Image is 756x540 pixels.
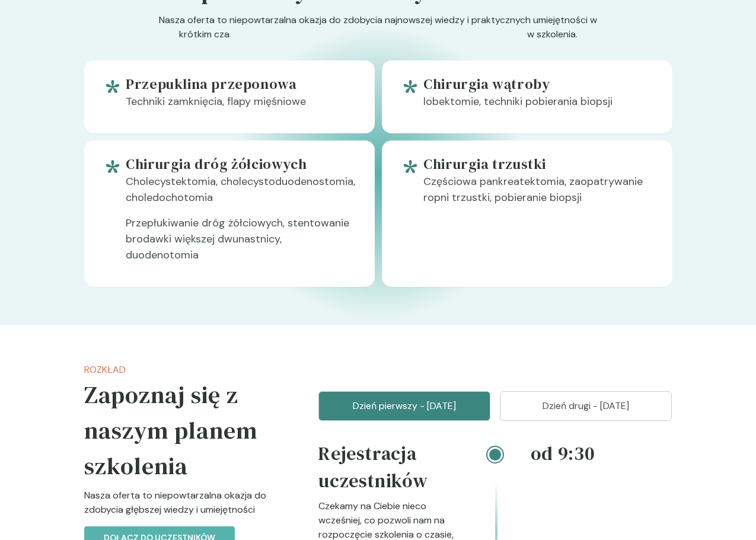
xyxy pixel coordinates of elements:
button: Dzień drugi - [DATE] [500,391,672,421]
p: Nasza oferta to niepowtarzalna okazja do zdobycia najnowszej wiedzy i praktycznych umiejętności w... [151,13,606,60]
p: Cholecystektomia, cholecystoduodenostomia, choledochotomia [126,174,355,215]
p: Dzień pierwszy - [DATE] [333,399,476,413]
button: Dzień pierwszy - [DATE] [318,391,490,421]
p: Nasza oferta to niepowtarzalna okazja do zdobycia głębszej wiedzy i umiejętności [84,488,280,526]
p: Dzień drugi - [DATE] [515,399,657,413]
h4: od 9:30 [531,440,672,467]
h5: Chirurgia dróg żółciowych [126,155,355,174]
p: Częściowa pankreatektomia, zaopatrywanie ropni trzustki, pobieranie biopsji [423,174,653,215]
h4: Rejestracja uczestników [318,440,460,499]
h5: Chirurgia trzustki [423,155,653,174]
h5: Chirurgia wątroby [423,75,653,94]
p: lobektomie, techniki pobierania biopsji [423,94,653,119]
h5: Zapoznaj się z naszym planem szkolenia [84,377,280,484]
p: Techniki zamknięcia, flapy mięśniowe [126,94,355,119]
p: Przepłukiwanie dróg żółciowych, stentowanie brodawki większej dwunastnicy, duodenotomia [126,215,355,273]
p: Rozkład [84,363,280,377]
h5: Przepuklina przeponowa [126,75,355,94]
